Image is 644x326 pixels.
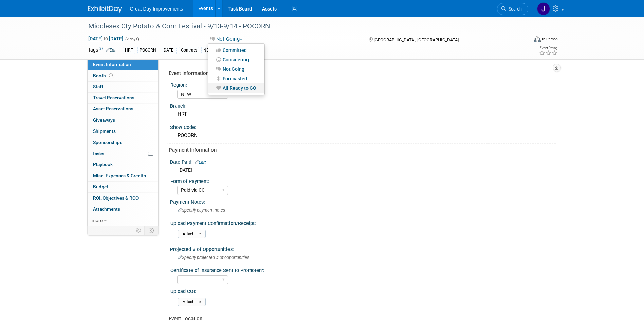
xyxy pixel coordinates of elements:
[88,36,124,42] span: [DATE] [DATE]
[88,204,158,215] a: Attachments
[93,140,122,145] span: Sponsorships
[144,226,158,235] td: Toggle Event Tabs
[88,159,158,170] a: Playbook
[88,193,158,204] a: ROI, Objectives & ROO
[170,218,553,227] div: Upload Payment Confirmation/Receipt:
[133,226,145,235] td: Personalize Event Tab Strip
[103,36,109,41] span: to
[506,6,522,12] span: Search
[93,206,120,212] span: Attachments
[93,162,113,167] span: Playbook
[169,147,551,154] div: Payment Information
[88,70,158,81] a: Booth
[170,197,556,205] div: Payment Notes:
[170,265,553,274] div: Certificate of Insurance Sent to Promoter?:
[88,182,158,192] a: Budget
[170,122,556,131] div: Show Code:
[539,46,557,50] div: Event Rating
[542,37,558,42] div: In-Person
[169,70,551,77] div: Event Information
[170,101,556,109] div: Branch:
[93,184,108,189] span: Budget
[88,46,117,54] td: Tags
[208,36,245,43] button: Not Going
[93,117,115,123] span: Giveaways
[537,2,550,15] img: Jennifer Hockstra
[175,109,551,119] div: HRT
[169,315,551,322] div: Event Location
[88,104,158,115] a: Asset Reservations
[86,20,518,33] div: Middlesex Cty Potato & Corn Festival - 9/13-9/14 - POCORN
[106,48,117,53] a: Edit
[137,47,158,54] div: POCORN
[488,35,558,45] div: Event Format
[88,137,158,148] a: Sponsorships
[208,83,264,93] a: All Ready to GO!
[88,6,122,13] img: ExhibitDay
[92,151,104,156] span: Tasks
[374,37,459,42] span: [GEOGRAPHIC_DATA], [GEOGRAPHIC_DATA]
[170,157,556,166] div: Date Paid:
[170,244,556,253] div: Projected # of Opportunities:
[170,286,553,295] div: Upload COI:
[201,47,215,54] div: NEW
[88,170,158,181] a: Misc. Expenses & Credits
[195,160,206,165] a: Edit
[208,64,264,74] a: Not Going
[88,126,158,137] a: Shipments
[93,106,133,111] span: Asset Reservations
[93,84,103,89] span: Staff
[170,80,553,88] div: Region:
[88,115,158,126] a: Giveaways
[93,128,116,134] span: Shipments
[93,73,114,78] span: Booth
[88,148,158,159] a: Tasks
[175,130,551,141] div: POCORN
[179,47,199,54] div: Contract
[178,167,192,173] span: [DATE]
[130,6,183,12] span: Great Day Improvements
[208,45,264,55] a: Committed
[208,74,264,83] a: Forecasted
[88,93,158,103] a: Travel Reservations
[125,37,139,41] span: (2 days)
[93,173,146,178] span: Misc. Expenses & Credits
[108,73,114,78] span: Booth not reserved yet
[170,176,553,185] div: Form of Payment:
[88,82,158,93] a: Staff
[497,3,528,15] a: Search
[93,95,134,100] span: Travel Reservations
[123,47,135,54] div: HRT
[92,218,103,223] span: more
[161,47,177,54] div: [DATE]
[534,36,541,42] img: Format-Inperson.png
[178,208,225,213] span: Specify payment notes
[178,255,249,260] span: Specify projected # of opportunities
[93,195,139,201] span: ROI, Objectives & ROO
[88,59,158,70] a: Event Information
[208,55,264,64] a: Considering
[88,215,158,226] a: more
[93,62,131,67] span: Event Information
